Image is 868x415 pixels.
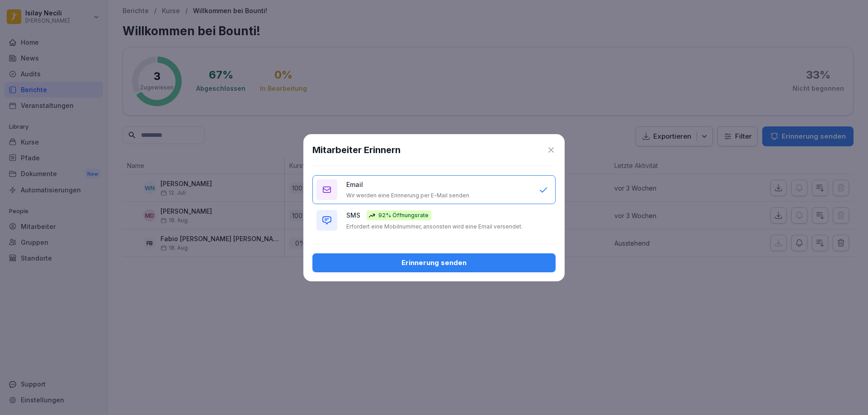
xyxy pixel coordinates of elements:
[346,180,363,189] p: Email
[320,258,548,268] div: Erinnerung senden
[346,192,469,199] p: Wir werden eine Erinnerung per E-Mail senden
[312,253,556,272] button: Erinnerung senden
[346,210,360,220] p: SMS
[378,211,429,219] p: 92% Öffnungsrate
[346,223,523,230] p: Erfordert eine Mobilnummer, ansonsten wird eine Email versendet.
[312,143,401,157] h1: Mitarbeiter Erinnern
